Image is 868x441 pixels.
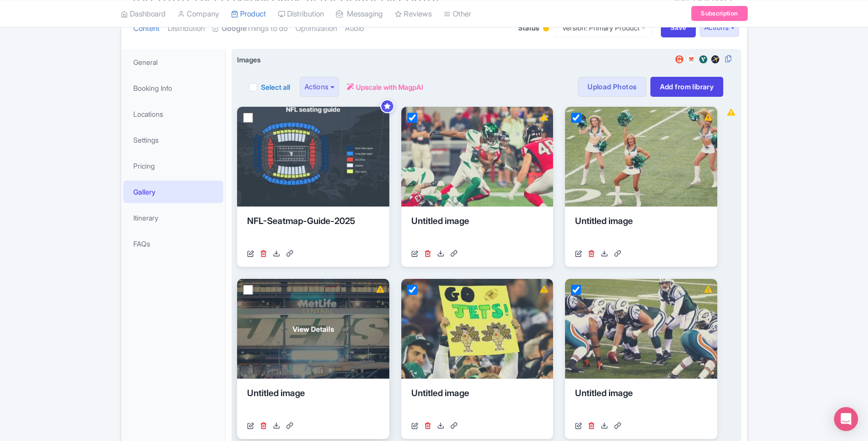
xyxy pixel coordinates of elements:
[697,54,709,64] img: viator-review-widget-01-363d65f17b203e82e80c83508294f9cc.svg
[691,6,747,21] a: Subscription
[237,54,261,65] span: Images
[347,82,423,92] a: Upscale with MagpAI
[700,18,739,37] button: Actions
[247,387,379,417] div: Untitled image
[123,129,223,151] a: Settings
[834,407,858,431] div: Open Intercom Messenger
[222,23,247,34] strong: Google
[575,387,707,417] div: Untitled image
[578,77,646,97] a: Upload Photos
[123,103,223,125] a: Locations
[555,18,653,37] a: Version: Primary Product
[237,279,389,379] a: View Details
[123,181,223,203] a: Gallery
[123,232,223,255] a: FAQs
[123,207,223,229] a: Itinerary
[661,18,696,37] input: Save
[292,324,334,334] span: View Details
[123,77,223,99] a: Booking Info
[123,51,223,73] a: General
[356,82,423,92] span: Upscale with MagpAI
[123,155,223,177] a: Pricing
[295,13,337,44] a: Optimization
[518,22,539,33] span: Status
[411,215,544,244] div: Untitled image
[709,54,721,64] img: expedia-review-widget-01-6a8748bc8b83530f19f0577495396935.svg
[261,82,290,92] label: Select all
[685,54,697,64] img: musement-review-widget-01-cdcb82dea4530aa52f361e0f447f8f5f.svg
[673,54,685,64] img: getyourguide-review-widget-01-c9ff127aecadc9be5c96765474840e58.svg
[133,13,160,44] a: Content
[300,77,339,97] button: Actions
[575,215,707,244] div: Untitled image
[345,13,364,44] a: Audio
[411,387,544,417] div: Untitled image
[650,77,724,97] a: Add from library
[213,13,288,44] a: GoogleThings to do
[247,215,379,244] div: NFL-Seatmap-Guide-2025
[168,13,205,44] a: Distribution
[541,21,551,37] div: Building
